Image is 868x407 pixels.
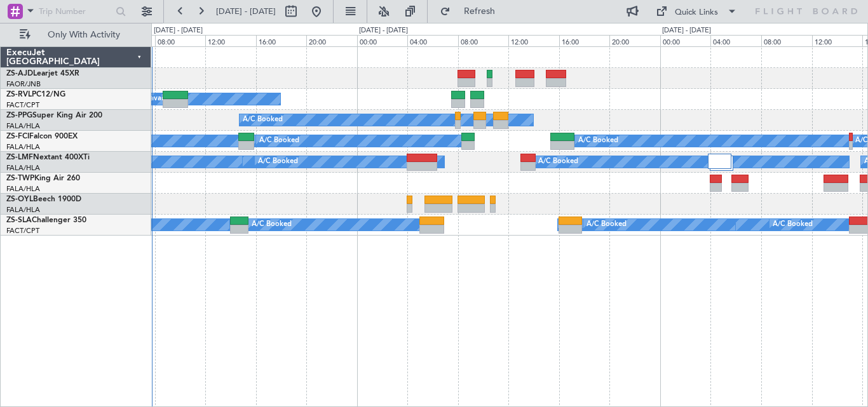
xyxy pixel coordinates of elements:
[259,131,299,150] div: A/C Booked
[243,110,283,130] div: A/C Booked
[205,35,256,46] div: 12:00
[458,35,509,46] div: 08:00
[812,35,863,46] div: 12:00
[6,196,33,203] span: ZS-OYL
[14,25,138,45] button: Only With Activity
[6,91,65,98] a: ZS-RVLPC12/NG
[407,35,458,46] div: 04:00
[559,35,610,46] div: 16:00
[359,25,408,36] div: [DATE] - [DATE]
[710,35,761,46] div: 04:00
[761,35,812,46] div: 08:00
[6,70,79,77] a: ZS-AJDLearjet 45XR
[357,35,408,46] div: 00:00
[6,142,40,152] a: FALA/HLA
[649,1,743,22] button: Quick Links
[6,175,34,182] span: ZS-TWP
[6,226,39,236] a: FACT/CPT
[538,152,578,171] div: A/C Booked
[39,2,112,21] input: Trip Number
[6,70,33,77] span: ZS-AJD
[6,121,40,131] a: FALA/HLA
[306,35,357,46] div: 20:00
[6,79,41,89] a: FAOR/JNB
[6,133,78,140] a: ZS-FCIFalcon 900EX
[434,1,510,22] button: Refresh
[154,25,203,36] div: [DATE] - [DATE]
[252,215,292,234] div: A/C Booked
[6,133,29,140] span: ZS-FCI
[216,6,276,17] span: [DATE] - [DATE]
[258,152,298,171] div: A/C Booked
[587,215,627,234] div: A/C Booked
[675,6,718,19] div: Quick Links
[6,163,40,173] a: FALA/HLA
[662,25,711,36] div: [DATE] - [DATE]
[33,30,134,39] span: Only With Activity
[609,35,660,46] div: 20:00
[155,35,206,46] div: 08:00
[6,217,86,224] a: ZS-SLAChallenger 350
[6,196,81,203] a: ZS-OYLBeech 1900D
[6,205,40,215] a: FALA/HLA
[578,131,618,150] div: A/C Booked
[256,35,307,46] div: 16:00
[773,215,813,234] div: A/C Booked
[6,100,39,110] a: FACT/CPT
[6,184,40,194] a: FALA/HLA
[6,154,33,161] span: ZS-LMF
[6,112,32,119] span: ZS-PPG
[126,90,179,109] div: A/C Unavailable
[660,35,711,46] div: 00:00
[6,91,32,98] span: ZS-RVL
[6,112,102,119] a: ZS-PPGSuper King Air 200
[453,7,506,16] span: Refresh
[6,154,90,161] a: ZS-LMFNextant 400XTi
[6,217,32,224] span: ZS-SLA
[508,35,559,46] div: 12:00
[6,175,80,182] a: ZS-TWPKing Air 260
